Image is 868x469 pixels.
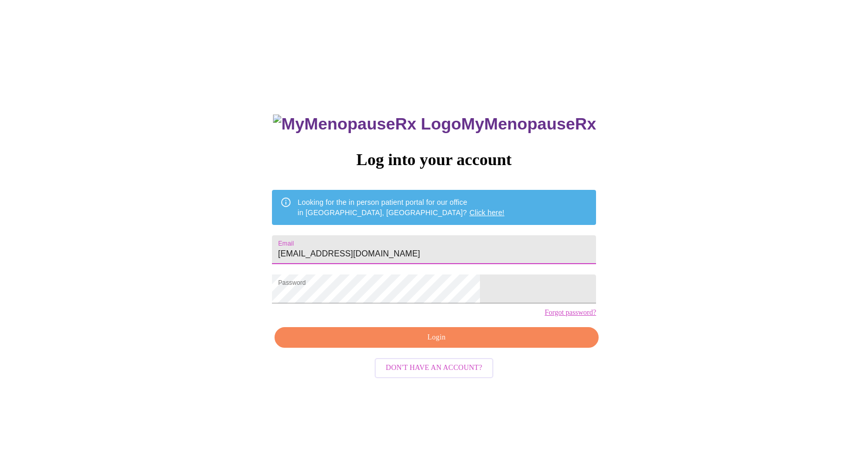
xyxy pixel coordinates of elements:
img: MyMenopauseRx Logo [273,115,461,134]
button: Login [275,327,599,348]
a: Don't have an account? [372,363,496,371]
h3: Log into your account [272,150,596,169]
span: Don't have an account? [386,362,483,375]
span: Login [286,331,587,344]
button: Don't have an account? [375,358,494,378]
a: Forgot password? [544,309,596,317]
a: Click here! [470,208,505,217]
div: Looking for the in person patient portal for our office in [GEOGRAPHIC_DATA], [GEOGRAPHIC_DATA]? [298,193,505,222]
h3: MyMenopauseRx [273,115,596,134]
